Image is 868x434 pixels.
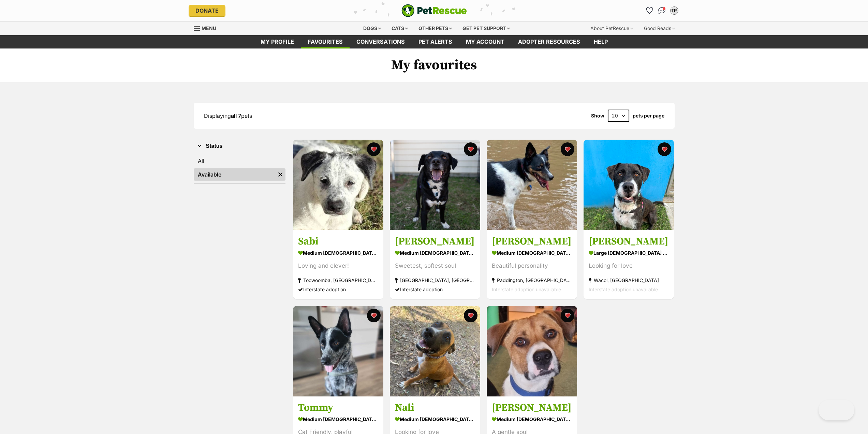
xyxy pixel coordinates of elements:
h3: Tommy [298,401,378,414]
img: Nali [390,306,480,396]
strong: all 7 [231,112,241,119]
iframe: Help Scout Beacon - Open [819,400,854,420]
button: favourite [367,309,381,322]
div: Dogs [358,22,386,35]
h3: [PERSON_NAME] [395,235,475,248]
a: [PERSON_NAME] large [DEMOGRAPHIC_DATA] Dog Looking for love Wacol, [GEOGRAPHIC_DATA] Interstate a... [584,230,674,299]
div: [GEOGRAPHIC_DATA], [GEOGRAPHIC_DATA] [395,276,475,285]
h3: [PERSON_NAME] [492,235,572,248]
div: About PetRescue [586,22,638,35]
div: Get pet support [458,22,515,35]
a: My account [459,35,511,48]
a: Remove filter [275,168,285,181]
div: medium [DEMOGRAPHIC_DATA] Dog [492,248,572,258]
div: medium [DEMOGRAPHIC_DATA] Dog [395,248,475,258]
button: favourite [561,142,574,156]
a: Donate [189,5,225,16]
button: favourite [658,142,671,156]
h3: [PERSON_NAME] [589,235,669,248]
button: favourite [464,142,477,156]
div: Toowoomba, [GEOGRAPHIC_DATA] [298,276,378,285]
div: Status [194,153,285,183]
a: Sabi medium [DEMOGRAPHIC_DATA] Dog Loving and clever! Toowoomba, [GEOGRAPHIC_DATA] Interstate ado... [293,230,383,299]
a: [PERSON_NAME] medium [DEMOGRAPHIC_DATA] Dog Beautiful personality Paddington, [GEOGRAPHIC_DATA] I... [487,230,577,299]
button: Status [194,142,285,151]
a: Adopter resources [511,35,587,48]
label: pets per page [633,113,664,118]
a: PetRescue [401,4,467,17]
div: medium [DEMOGRAPHIC_DATA] Dog [298,248,378,258]
img: Tommy [293,306,383,396]
span: Displaying pets [204,112,252,119]
ul: Account quick links [644,5,680,16]
div: Sweetest, softest soul [395,262,475,271]
a: Available [194,168,275,181]
img: Jason Bourne [487,306,577,396]
span: Interstate adoption unavailable [492,287,561,293]
img: Sabi [293,140,383,230]
a: Conversations [657,5,667,16]
button: favourite [561,309,574,322]
img: Freddie [390,140,480,230]
div: medium [DEMOGRAPHIC_DATA] Dog [492,414,572,424]
img: Ozzie [584,140,674,230]
a: My profile [254,35,301,48]
button: My account [669,5,680,16]
a: conversations [350,35,412,48]
a: Pet alerts [412,35,459,48]
a: All [194,155,285,167]
img: Penny [487,140,577,230]
span: Show [591,113,604,118]
div: Loving and clever! [298,262,378,271]
h3: Sabi [298,235,378,248]
div: Interstate adoption [298,285,378,294]
h3: Nali [395,401,475,414]
h3: [PERSON_NAME] [492,401,572,414]
button: favourite [367,142,381,156]
a: Menu [194,22,221,34]
div: Beautiful personality [492,262,572,271]
div: Good Reads [639,22,680,35]
div: Interstate adoption [395,285,475,294]
span: Interstate adoption unavailable [589,287,658,293]
a: Help [587,35,615,48]
div: TP [671,7,678,14]
div: medium [DEMOGRAPHIC_DATA] Dog [395,414,475,424]
div: Paddington, [GEOGRAPHIC_DATA] [492,276,572,285]
img: logo-e224e6f780fb5917bec1dbf3a21bbac754714ae5b6737aabdf751b685950b380.svg [401,4,467,17]
button: favourite [464,309,477,322]
div: Looking for love [589,262,669,271]
a: Favourites [301,35,350,48]
div: Cats [387,22,413,35]
img: chat-41dd97257d64d25036548639549fe6c8038ab92f7586957e7f3b1b290dea8141.svg [658,7,665,14]
a: Favourites [644,5,655,16]
div: large [DEMOGRAPHIC_DATA] Dog [589,248,669,258]
div: Wacol, [GEOGRAPHIC_DATA] [589,276,669,285]
div: Other pets [414,22,457,35]
a: [PERSON_NAME] medium [DEMOGRAPHIC_DATA] Dog Sweetest, softest soul [GEOGRAPHIC_DATA], [GEOGRAPHIC... [390,230,480,299]
div: medium [DEMOGRAPHIC_DATA] Dog [298,414,378,424]
span: Menu [202,25,216,31]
